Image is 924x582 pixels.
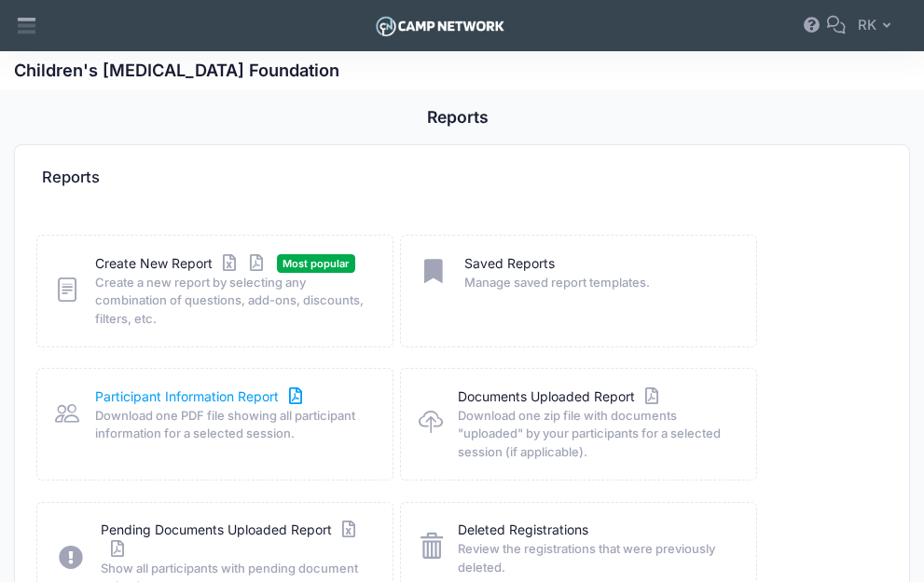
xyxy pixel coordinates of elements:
[95,254,269,274] a: Create New Report
[458,540,732,576] span: Review the registrations that were previously deleted.
[464,254,555,274] a: Saved Reports
[373,12,506,40] img: Logo
[427,107,489,127] h1: Reports
[277,254,355,272] span: Most popular
[858,15,876,35] span: RK
[95,274,369,329] span: Create a new report by selecting any combination of questions, add-ons, discounts, filters, etc.
[458,521,588,540] a: Deleted Registrations
[8,5,46,47] div: Show aside menu
[101,521,368,560] a: Pending Documents Uploaded Report
[95,387,307,407] a: Participant Information Report
[846,5,910,47] button: RK
[458,407,732,462] span: Download one zip file with documents "uploaded" by your participants for a selected session (if a...
[95,407,369,443] span: Download one PDF file showing all participant information for a selected session.
[42,152,100,205] h4: Reports
[14,61,339,81] h1: Children's [MEDICAL_DATA] Foundation
[458,387,663,407] a: Documents Uploaded Report
[464,274,732,292] span: Manage saved report templates.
